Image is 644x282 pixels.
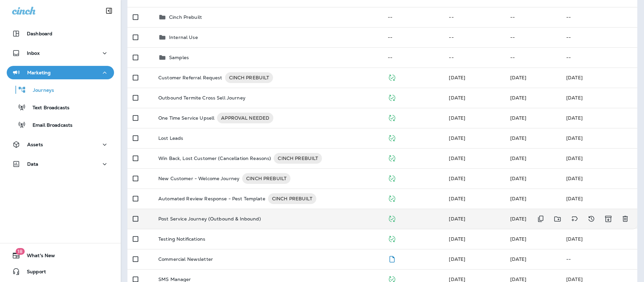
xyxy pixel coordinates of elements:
span: APPROVAL NEEDED [217,115,273,121]
button: Assets [7,138,114,151]
span: Anthony Olivias [449,115,465,121]
span: Anthony Olivias [510,155,527,161]
td: -- [505,7,561,27]
span: Jason Munk [510,75,527,81]
p: SMS Manager [158,277,191,282]
div: APPROVAL NEEDED [217,113,273,123]
p: One Time Service Upsell [158,113,214,123]
td: -- [505,27,561,47]
span: Anthony Olivias [449,216,465,222]
span: Jason Munk [510,236,527,242]
span: Published [388,175,396,181]
td: [DATE] [561,189,637,209]
td: [DATE] [561,108,637,128]
button: Journeys [7,83,114,97]
button: 18What's New [7,249,114,262]
p: Text Broadcasts [26,105,69,111]
p: Marketing [27,70,51,75]
span: Jason Munk [510,256,527,262]
span: Jason Munk [449,175,465,182]
button: Inbox [7,46,114,60]
span: Anthony Olivias [510,95,527,101]
td: -- [561,47,637,68]
td: [DATE] [561,88,637,108]
span: CINCH PREBUILT [274,155,322,162]
p: Customer Referral Request [158,72,222,83]
td: [DATE] [561,229,637,249]
span: Anthony Olivias [449,75,465,81]
p: Inbox [27,50,40,56]
p: Journeys [26,87,54,94]
p: Email Broadcasts [26,122,72,129]
button: Dashboard [7,27,114,40]
p: Outbound Termite Cross Sell Journey [158,95,246,100]
button: Text Broadcasts [7,100,114,114]
td: [DATE] [561,68,637,88]
button: Duplicate [534,212,547,226]
td: -- [382,27,443,47]
span: Jason Munk [449,135,465,141]
td: -- [561,7,637,27]
button: Move to folder [551,212,565,226]
span: Jason Munk [510,115,527,121]
span: Published [388,155,396,161]
p: Data [27,161,39,167]
span: Published [388,195,396,201]
span: Support [20,269,46,277]
div: CINCH PREBUILT [242,173,290,184]
p: Assets [27,142,43,147]
span: Published [388,74,396,80]
p: Cinch Prebuilt [169,14,202,20]
p: Internal Use [169,35,198,40]
td: -- [505,47,561,68]
span: Jason Munk [449,155,465,161]
span: Anthony Olivias [510,216,527,222]
td: -- [443,47,504,68]
span: Published [388,114,396,120]
p: Samples [169,55,189,60]
div: CINCH PREBUILT [268,193,316,204]
p: -- [566,256,632,262]
div: CINCH PREBUILT [274,153,322,164]
td: -- [382,7,443,27]
span: Draft [388,255,396,261]
td: -- [382,47,443,68]
span: Published [388,276,396,282]
span: Published [388,94,396,100]
span: Published [388,215,396,221]
button: Support [7,265,114,278]
p: Lost Leads [158,135,183,141]
span: 18 [15,248,24,255]
button: Data [7,157,114,171]
span: What's New [20,253,55,261]
span: Anthony Olivias [449,95,465,101]
td: -- [443,27,504,47]
p: Automated Review Response - Pest Template [158,193,265,204]
button: Delete [619,212,632,226]
p: Win Back, Lost Customer (Cancellation Reasons) [158,153,271,164]
td: [DATE] [561,148,637,168]
span: Published [388,134,396,140]
button: Collapse Sidebar [100,4,118,17]
button: Marketing [7,66,114,79]
button: View Changelog [585,212,598,226]
span: Jason Munk [510,135,527,141]
button: Archive [601,212,615,226]
span: CINCH PREBUILT [242,175,290,182]
span: Jason Munk [510,175,527,182]
div: CINCH PREBUILT [225,72,273,83]
span: CINCH PREBUILT [268,195,316,202]
span: Frank Carreno [510,196,527,202]
span: Jason Munk [449,236,465,242]
span: CINCH PREBUILT [225,74,273,81]
button: Add tags [568,212,581,226]
p: Commercial Newsletter [158,256,213,262]
span: Anthony Olivias [449,256,465,262]
p: Post Service Journey (Outbound & Inbound) [158,216,261,221]
p: Testing Notifications [158,236,205,242]
span: Anthony Olivias [449,196,465,202]
td: -- [561,27,637,47]
td: [DATE] [561,128,637,148]
p: Dashboard [27,31,52,36]
button: Email Broadcasts [7,118,114,132]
